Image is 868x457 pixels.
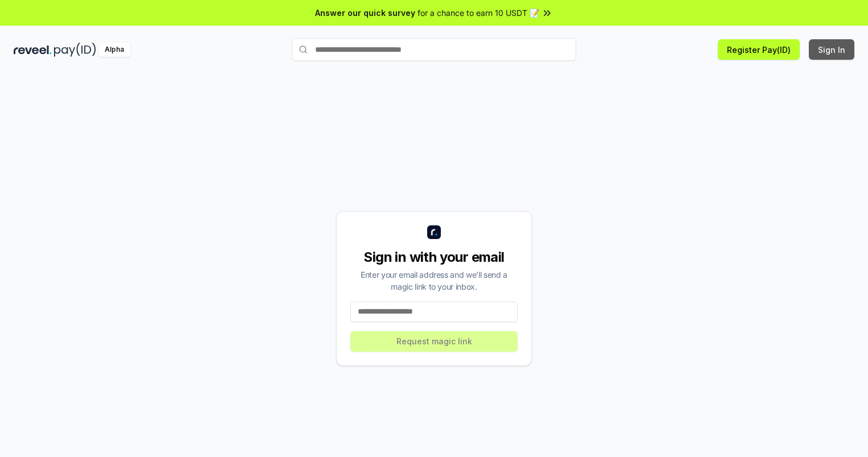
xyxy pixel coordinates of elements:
[98,43,130,57] div: Alpha
[315,7,415,19] span: Answer our quick survey
[54,43,96,57] img: pay_id
[350,269,518,293] div: Enter your email address and we’ll send a magic link to your inbox.
[427,225,441,239] img: logo_small
[350,248,518,266] div: Sign in with your email
[718,39,800,60] button: Register Pay(ID)
[418,7,539,19] span: for a chance to earn 10 USDT 📝
[14,43,52,57] img: reveel_dark
[809,39,854,60] button: Sign In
